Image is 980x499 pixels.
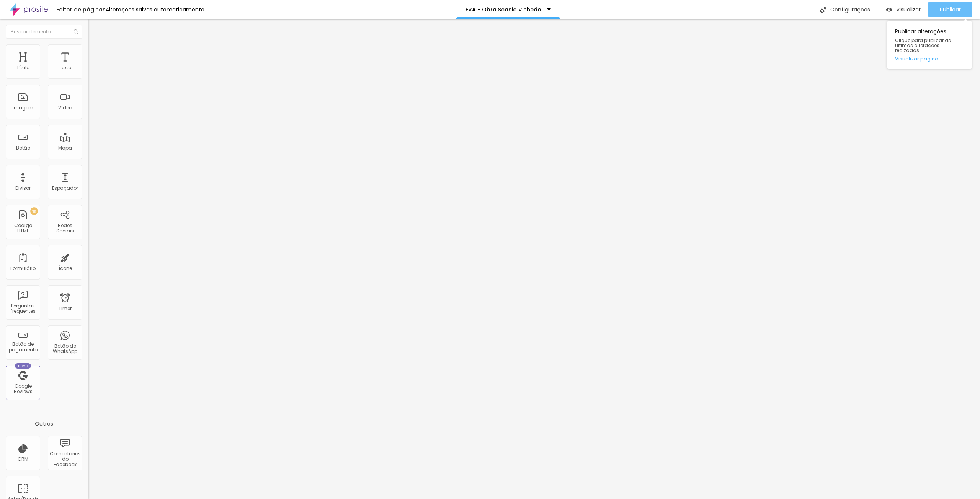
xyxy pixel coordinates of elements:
img: view-1.svg [886,7,892,13]
div: Botão de pagamento [8,341,38,353]
div: Timer [59,306,72,311]
div: Espaçador [52,185,78,191]
div: Editor de páginas [52,7,106,12]
div: Alterações salvas automaticamente [106,7,204,12]
img: Icone [820,7,826,13]
div: Redes Sociais [50,223,80,234]
div: Mapa [58,145,72,151]
div: Ícone [59,266,72,271]
div: Novo [15,363,31,369]
img: Icone [73,29,78,34]
input: Buscar elemento [6,25,82,39]
div: Título [16,65,29,70]
div: Imagem [13,105,33,111]
div: Formulário [10,266,36,271]
div: Google Reviews [8,384,38,395]
div: Vídeo [58,105,72,111]
p: EVA - Obra Scania Vinhedo [465,7,541,12]
a: Visualizar página [895,56,964,61]
span: Clique para publicar as ultimas alterações reaizadas [895,38,964,53]
button: Publicar [928,2,972,17]
div: Botão do WhatsApp [50,343,80,354]
div: Código HTML [8,223,38,234]
div: Perguntas frequentes [8,303,38,314]
button: Visualizar [878,2,928,17]
div: Divisor [15,185,31,191]
span: Visualizar [896,7,921,13]
span: Publicar [940,7,961,13]
div: Texto [59,65,71,70]
div: CRM [18,457,28,462]
div: Publicar alterações [887,21,972,69]
div: Botão [16,145,30,151]
div: Comentários do Facebook [50,451,80,468]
